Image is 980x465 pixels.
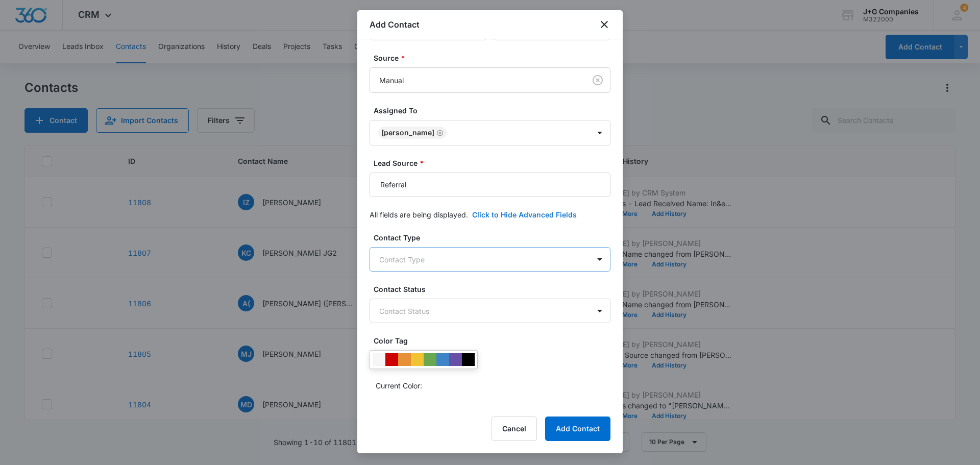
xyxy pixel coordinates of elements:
div: #000000 [462,353,475,366]
div: #674ea7 [449,353,462,366]
h1: Add Contact [370,18,420,31]
label: Source [374,53,615,63]
div: #e69138 [398,353,411,366]
div: #f1c232 [411,353,424,366]
p: Current Color: [376,380,422,391]
button: Clear [590,72,606,88]
button: Add Contact [545,417,610,441]
label: Assigned To [374,105,615,116]
div: [PERSON_NAME] [381,129,434,136]
button: Click to Hide Advanced Fields [472,209,577,220]
div: Remove Kevin Burns [434,129,444,136]
button: Cancel [492,417,537,441]
div: #F6F6F6 [373,353,385,366]
label: Lead Source [374,158,615,168]
input: Lead Source [370,173,610,197]
div: #6aa84f [424,353,436,366]
label: Contact Type [374,232,615,243]
div: #CC0000 [385,353,398,366]
label: Color Tag [374,335,615,346]
div: #3d85c6 [436,353,449,366]
button: close [598,18,610,31]
p: All fields are being displayed. [370,209,468,220]
label: Contact Status [374,284,615,295]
